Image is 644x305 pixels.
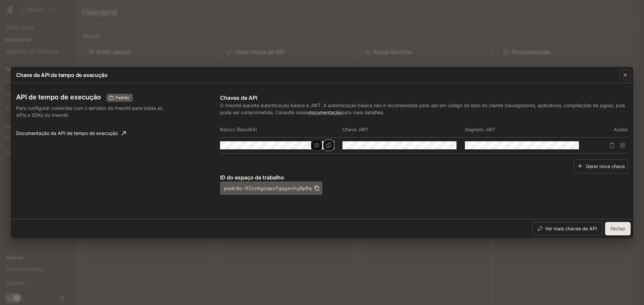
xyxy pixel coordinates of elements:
[342,127,368,132] font: Chave JWT
[220,94,257,101] font: Chaves de API
[106,94,133,102] div: Essas chaves serão aplicadas somente ao seu espaço de trabalho atual
[586,163,625,169] font: Gerar nova chave
[16,130,118,136] font: Documentação da API de tempo de execução
[606,140,617,151] button: Excluir chave de API
[617,140,628,151] button: Suspender chave de API
[605,222,631,235] button: Fechar
[16,105,162,118] font: Para configurar conexões com o servidor do Inworld para todas as APIs e SDKs do Inworld.
[309,109,341,115] a: documentação
[610,226,625,231] font: Fechar
[614,127,628,132] font: Ações
[532,222,602,235] button: Ver mais chaves de API
[224,184,312,192] font: padrão-9lhzmgcapofgqyevhy0p6q
[220,174,284,181] font: ID do espaço de trabalho
[323,140,334,151] button: Copiar Básico (Base64)
[220,181,322,195] button: padrão-9lhzmgcapofgqyevhy0p6q
[115,95,129,100] font: Padrão
[574,159,628,173] button: Gerar nova chave
[465,127,495,132] font: Segredo JWT
[341,109,384,115] font: para mais detalhes.
[16,72,107,78] font: Chave de API de tempo de execução
[16,93,101,101] font: API de tempo de execução
[545,226,597,231] font: Ver mais chaves de API
[220,102,625,115] font: O Inworld suporta autenticação básica e JWT. A autenticação básica não é recomendada para uso em ...
[220,127,257,132] font: Básico (Base64)
[13,127,128,140] a: Documentação da API de tempo de execução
